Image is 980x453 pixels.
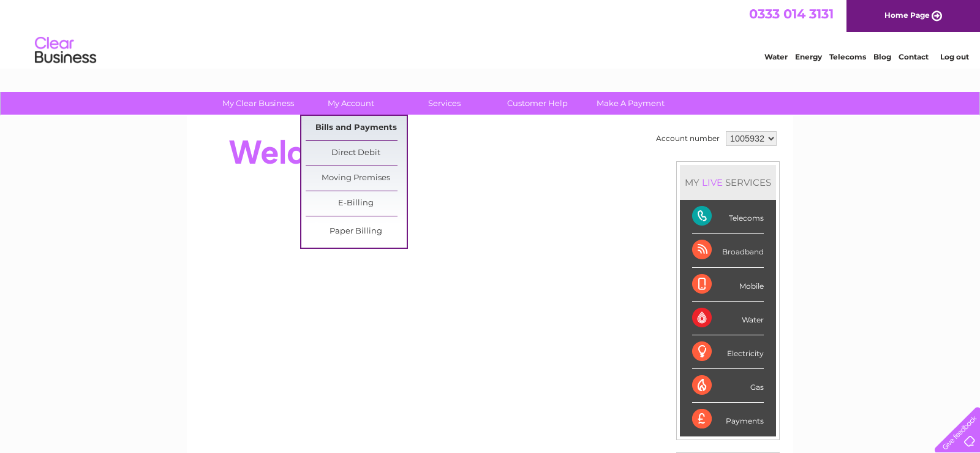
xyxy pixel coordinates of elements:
[208,92,309,115] a: My Clear Business
[306,116,407,140] a: Bills and Payments
[692,403,764,436] div: Payments
[306,191,407,216] a: E-Billing
[692,335,764,369] div: Electricity
[394,92,495,115] a: Services
[202,7,780,59] div: Clear Business is a trading name of Verastar Limited (registered in [GEOGRAPHIC_DATA] No. 3667643...
[306,141,407,166] a: Direct Debit
[940,52,969,61] a: Log out
[829,52,866,61] a: Telecoms
[899,52,929,61] a: Contact
[692,302,764,335] div: Water
[653,128,723,149] td: Account number
[301,92,402,115] a: My Account
[749,6,834,21] a: 0333 014 3131
[306,219,407,244] a: Paper Billing
[34,32,97,69] img: logo.png
[795,52,822,61] a: Energy
[692,234,764,267] div: Broadband
[699,177,725,188] div: LIVE
[306,166,407,191] a: Moving Premises
[680,165,776,200] div: MY SERVICES
[692,200,764,234] div: Telecoms
[487,92,588,115] a: Customer Help
[580,92,681,115] a: Make A Payment
[764,52,788,61] a: Water
[873,52,891,61] a: Blog
[692,268,764,302] div: Mobile
[692,369,764,403] div: Gas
